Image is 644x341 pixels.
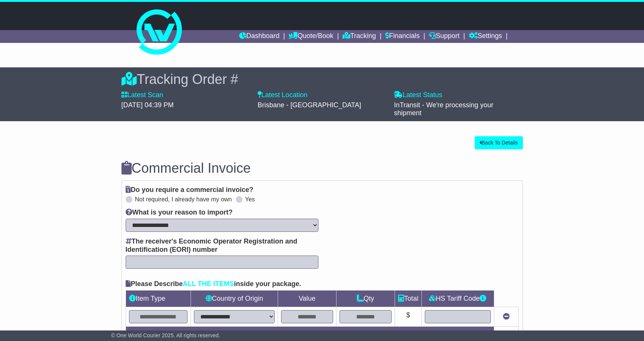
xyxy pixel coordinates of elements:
td: Item Type [126,290,191,307]
span: [DATE] 04:39 PM [121,101,174,109]
label: What is your reason to import? [126,209,233,217]
label: Not required, I already have my own [135,196,232,203]
td: HS Tariff Code [421,290,494,307]
label: Do you require a commercial invoice? [126,186,254,194]
td: Total [395,290,421,307]
label: Latest Location [258,91,307,99]
span: Brisbane - [GEOGRAPHIC_DATA] [258,101,361,109]
label: Yes [245,196,255,203]
td: Qty [336,290,395,307]
label: The receiver's Economic Operator Registration and Identification (EORI) number [126,237,318,254]
div: Tracking Order # [121,71,523,87]
a: Financials [385,30,420,43]
span: ALL THE ITEMS [183,280,234,288]
span: © One World Courier 2025. All rights reserved. [111,332,220,338]
div: Total value of the goods ( Items) [125,330,487,340]
button: Back To Details [475,136,523,149]
a: Dashboard [239,30,280,43]
span: InTransit - We're processing your shipment [394,101,493,117]
a: Tracking [343,30,376,43]
a: Quote/Book [289,30,333,43]
td: Value [278,290,337,307]
td: $ [395,307,421,326]
a: Remove this item [503,313,510,320]
a: Settings [469,30,502,43]
td: Country of Origin [191,290,278,307]
a: Support [429,30,460,43]
label: Please Describe inside your package. [126,280,301,288]
label: Latest Status [394,91,442,99]
h3: Commercial Invoice [121,161,523,176]
label: Latest Scan [121,91,163,99]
